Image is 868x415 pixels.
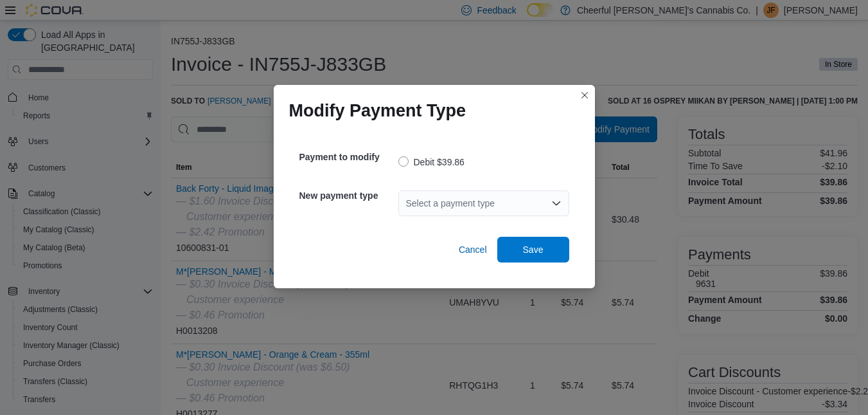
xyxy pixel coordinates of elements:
[459,243,487,256] span: Cancel
[523,243,544,256] span: Save
[551,198,562,208] button: Open list of options
[398,154,465,170] label: Debit $39.86
[497,237,569,263] button: Save
[289,100,466,121] h1: Modify Payment Type
[577,88,592,103] button: Closes this modal window
[406,196,407,211] input: Accessible screen reader label
[299,183,396,208] h5: New payment type
[454,237,492,263] button: Cancel
[299,144,396,170] h5: Payment to modify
